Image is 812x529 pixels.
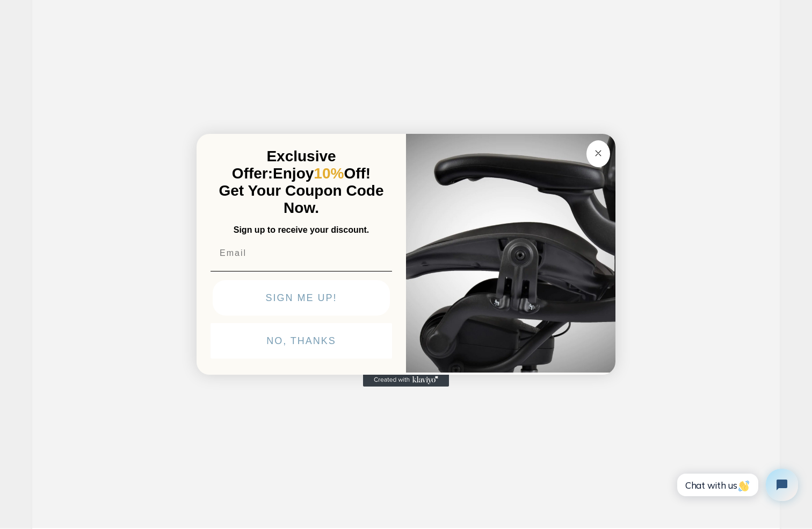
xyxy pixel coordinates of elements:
input: Email [211,242,392,264]
span: Get Your Coupon Code Now. [219,182,384,216]
iframe: Tidio Chat [665,460,807,510]
span: Enjoy Off! [273,165,371,182]
span: 10% [314,165,344,182]
span: Exclusive Offer: [232,148,336,182]
a: Created with Klaviyo - opens in a new tab [363,374,449,387]
span: Sign up to receive your discount. [234,225,369,234]
img: underline [211,271,392,271]
img: 92d77583-a095-41f6-84e7-858462e0427a.jpeg [406,132,615,373]
button: SIGN ME UP! [213,280,390,316]
button: NO, THANKS [211,323,392,359]
button: Close dialog [586,140,610,167]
